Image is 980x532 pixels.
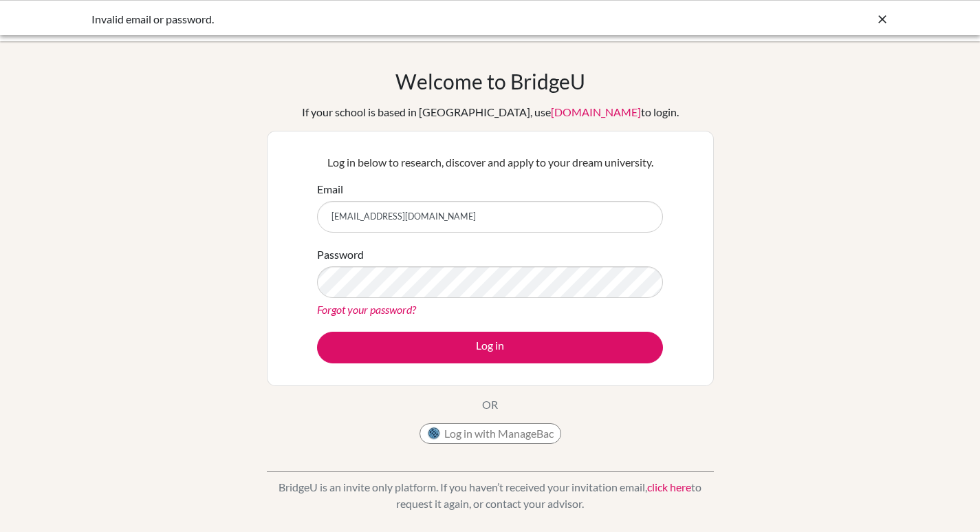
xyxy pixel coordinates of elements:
[317,303,416,316] a: Forgot your password?
[395,69,585,94] h1: Welcome to BridgeU
[317,332,663,363] button: Log in
[420,423,561,444] button: Log in with ManageBac
[267,479,714,512] p: BridgeU is an invite only platform. If you haven’t received your invitation email, to request it ...
[302,104,679,120] div: If your school is based in [GEOGRAPHIC_DATA], use to login.
[317,154,663,171] p: Log in below to research, discover and apply to your dream university.
[647,480,691,493] a: click here
[91,11,683,28] div: Invalid email or password.
[317,246,364,263] label: Password
[482,396,498,413] p: OR
[551,105,641,118] a: [DOMAIN_NAME]
[317,181,343,198] label: Email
